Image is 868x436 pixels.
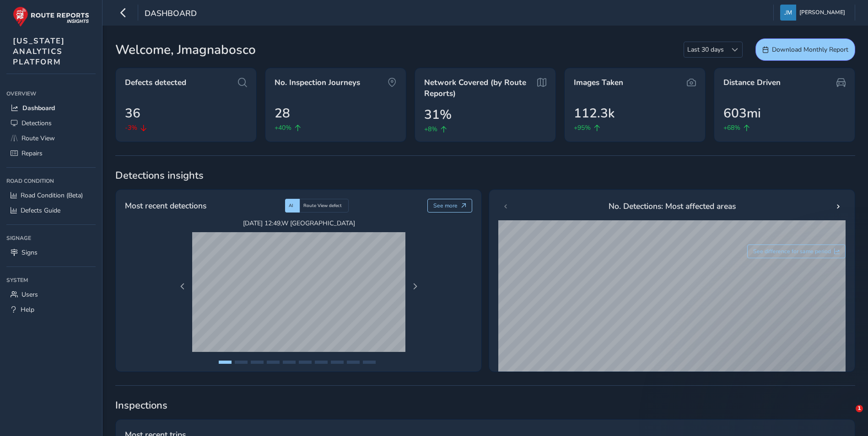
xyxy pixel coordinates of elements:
[13,6,89,27] img: rr logo
[125,200,206,212] span: Most recent detections
[192,219,405,228] span: [DATE] 12:49 , W [GEOGRAPHIC_DATA]
[6,87,96,101] div: Overview
[235,361,248,364] button: Page 2
[772,45,848,54] span: Download Monthly Report
[684,42,727,57] span: Last 30 days
[6,231,96,245] div: Signage
[22,104,55,112] span: Dashboard
[6,287,96,302] a: Users
[574,123,591,133] span: +95%
[283,361,296,364] button: Page 5
[780,5,796,21] img: diamond-layout
[267,361,280,364] button: Page 4
[22,149,43,158] span: Repairs
[723,77,781,88] span: Distance Driven
[13,36,65,67] span: [US_STATE] ANALYTICS PLATFORM
[799,5,845,21] span: [PERSON_NAME]
[6,188,96,203] a: Road Condition (Beta)
[755,38,855,61] button: Download Monthly Report
[6,245,96,260] a: Signs
[6,273,96,287] div: System
[115,169,855,182] span: Detections insights
[219,361,232,364] button: Page 1
[21,206,60,215] span: Defects Guide
[145,8,197,21] span: Dashboard
[409,280,421,293] button: Next Page
[6,131,96,146] a: Route View
[723,123,740,133] span: +68%
[433,202,458,209] span: See more
[275,123,291,133] span: +40%
[574,77,623,88] span: Images Taken
[285,199,300,213] div: AI
[6,101,96,116] a: Dashboard
[574,104,615,123] span: 112.3k
[21,305,34,314] span: Help
[275,77,360,88] span: No. Inspection Journeys
[780,5,848,21] button: [PERSON_NAME]
[424,105,452,124] span: 31%
[289,202,293,209] span: AI
[22,290,38,299] span: Users
[6,116,96,131] a: Detections
[6,203,96,218] a: Defects Guide
[22,134,55,143] span: Route View
[424,77,534,99] span: Network Covered (by Route Reports)
[753,248,831,255] span: See difference for same period
[6,146,96,161] a: Repairs
[609,200,736,212] span: No. Detections: Most affected areas
[299,361,312,364] button: Page 6
[251,361,264,364] button: Page 3
[331,361,344,364] button: Page 8
[856,405,863,412] span: 1
[747,245,846,258] button: See difference for same period
[347,361,360,364] button: Page 9
[427,199,473,213] button: See more
[115,399,855,412] span: Inspections
[125,104,140,123] span: 36
[275,104,290,123] span: 28
[315,361,328,364] button: Page 7
[125,77,186,88] span: Defects detected
[424,124,437,134] span: +8%
[176,280,189,293] button: Previous Page
[303,202,342,209] span: Route View defect
[363,361,376,364] button: Page 10
[6,302,96,317] a: Help
[6,174,96,188] div: Road Condition
[723,104,761,123] span: 603mi
[22,119,52,128] span: Detections
[22,248,38,257] span: Signs
[21,191,83,200] span: Road Condition (Beta)
[125,123,137,133] span: -3%
[837,405,859,427] iframe: Intercom live chat
[300,199,349,213] div: Route View defect
[115,40,256,59] span: Welcome, Jmagnabosco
